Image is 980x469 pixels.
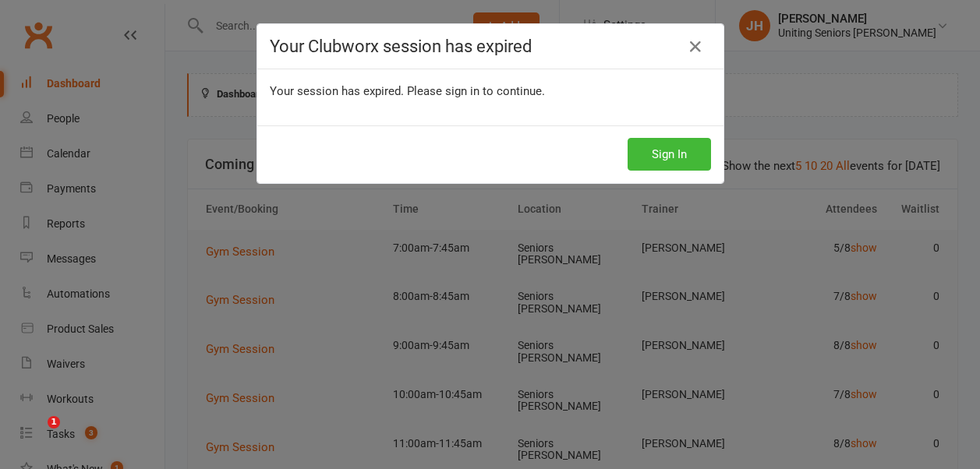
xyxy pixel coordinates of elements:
[48,416,60,428] span: 1
[683,34,708,59] a: Close
[270,84,545,98] span: Your session has expired. Please sign in to continue.
[628,138,711,171] button: Sign In
[16,416,53,453] iframe: Intercom live chat
[270,37,711,56] h4: Your Clubworx session has expired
